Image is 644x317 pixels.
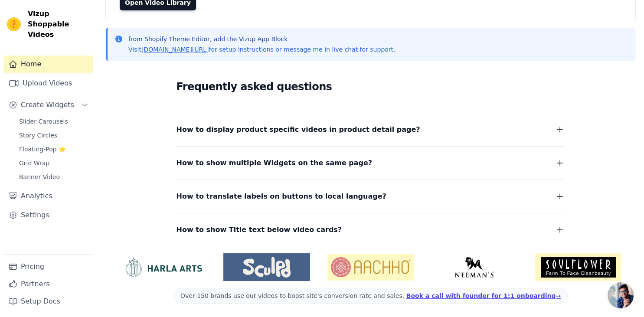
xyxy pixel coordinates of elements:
button: How to show multiple Widgets on the same page? [177,157,565,169]
span: How to translate labels on buttons to local language? [177,190,386,203]
img: Aachho [327,254,414,281]
span: Banner Video [19,173,60,181]
p: Visit for setup instructions or message me in live chat for support. [128,45,395,54]
span: Floating-Pop ⭐ [19,145,66,154]
a: Slider Carousels [14,115,93,127]
a: Banner Video [14,171,93,183]
span: How to show multiple Widgets on the same page? [177,157,373,169]
span: Vizup Shoppable Videos [28,9,90,40]
span: How to display product specific videos in product detail page? [177,124,420,136]
img: Neeman's [431,257,517,278]
span: How to show Title text below video cards? [177,224,342,236]
span: Slider Carousels [19,117,68,126]
a: Settings [3,206,93,224]
span: Create Widgets [21,100,74,110]
a: Pricing [3,258,93,275]
a: Partners [3,275,93,293]
a: Upload Videos [3,75,93,92]
img: Vizup [7,17,21,31]
button: How to display product specific videos in product detail page? [177,124,565,136]
h2: Frequently asked questions [177,78,565,95]
a: Home [3,56,93,73]
a: Setup Docs [3,293,93,310]
button: Create Widgets [3,96,93,114]
span: Story Circles [19,131,57,140]
a: Analytics [3,187,93,205]
div: Open chat [608,282,634,308]
a: Grid Wrap [14,157,93,169]
button: How to translate labels on buttons to local language? [177,190,565,203]
img: HarlaArts [120,257,206,278]
img: Soulflower [535,253,621,281]
a: Floating-Pop ⭐ [14,143,93,155]
a: [DOMAIN_NAME][URL] [141,46,209,53]
a: Book a call with founder for 1:1 onboarding [406,292,561,299]
img: Sculpd US [223,257,310,278]
button: How to show Title text below video cards? [177,224,565,236]
p: from Shopify Theme Editor, add the Vizup App Block [128,35,395,43]
a: Story Circles [14,129,93,141]
span: Grid Wrap [19,159,49,167]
